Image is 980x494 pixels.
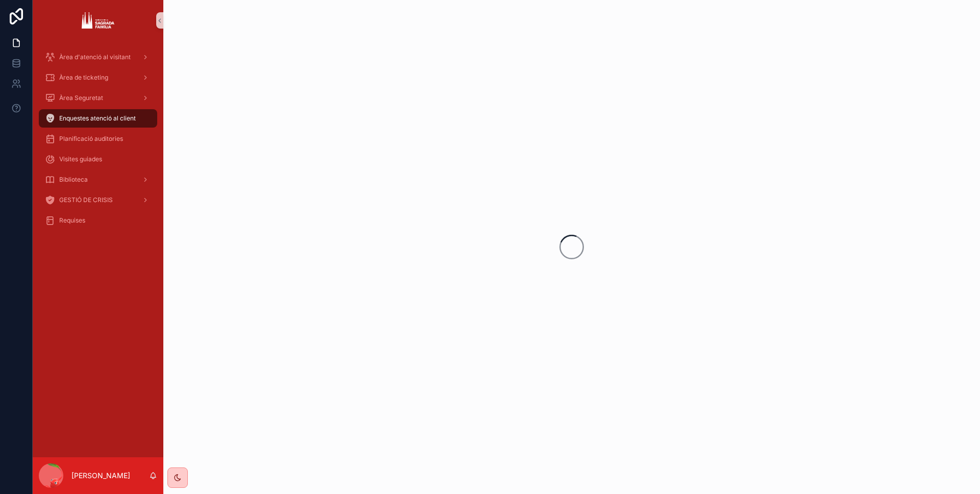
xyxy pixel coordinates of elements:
span: Àrea de ticketing [59,73,108,82]
span: Biblioteca [59,176,88,184]
a: Enquestes atenció al client [39,109,157,128]
a: Requises [39,211,157,230]
p: [PERSON_NAME] [71,471,130,481]
a: Visites guiades [39,150,157,168]
span: Planificació auditories [59,135,123,143]
a: Biblioteca [39,170,157,189]
span: Àrea d'atenció al visitant [59,53,131,61]
span: Enquestes atenció al client [59,114,136,122]
a: Àrea d'atenció al visitant [39,48,157,66]
a: Àrea de ticketing [39,68,157,87]
span: Àrea Seguretat [59,94,103,102]
img: App logo [82,12,114,29]
a: GESTIÓ DE CRISIS [39,191,157,209]
a: Àrea Seguretat [39,89,157,107]
a: Planificació auditories [39,130,157,148]
span: GESTIÓ DE CRISIS [59,196,113,204]
div: scrollable content [33,41,163,243]
span: Visites guiades [59,155,102,163]
span: Requises [59,216,85,225]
